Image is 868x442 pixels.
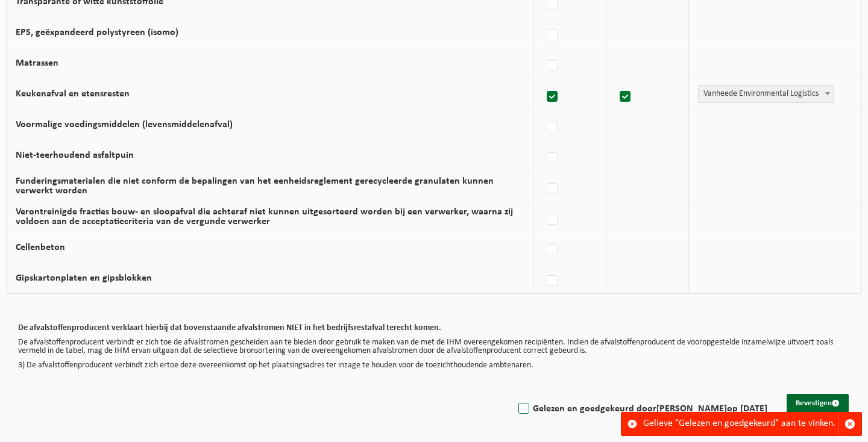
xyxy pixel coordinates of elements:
[16,120,233,129] label: Voormalige voedingsmiddelen (levensmiddelenafval)
[18,338,850,355] p: De afvalstoffenproducent verbindt er zich toe de afvalstromen gescheiden aan te bieden door gebru...
[18,323,441,332] b: De afvalstoffenproducent verklaart hierbij dat bovenstaande afvalstromen NIET in het bedrijfsrest...
[656,404,727,414] strong: [PERSON_NAME]
[16,58,58,68] label: Matrassen
[787,394,849,413] button: Bevestigen
[16,28,178,37] label: EPS, geëxpandeerd polystyreen (isomo)
[18,361,850,370] p: 3) De afvalstoffenproducent verbindt zich ertoe deze overeenkomst op het plaatsingsadres ter inza...
[16,176,494,196] label: Funderingsmaterialen die niet conform de bepalingen van het eenheidsreglement gerecycleerde granu...
[516,400,767,418] label: Gelezen en goedgekeurd door op [DATE]
[16,243,65,252] label: Cellenbeton
[16,151,134,160] label: Niet-teerhoudend asfaltpuin
[16,207,513,226] label: Verontreinigde fracties bouw- en sloopafval die achteraf niet kunnen uitgesorteerd worden bij een...
[699,86,834,102] span: Vanheede Environmental Logistics
[16,273,152,283] label: Gipskartonplaten en gipsblokken
[698,85,834,103] span: Vanheede Environmental Logistics
[643,412,838,435] div: Gelieve "Gelezen en goedgekeurd" aan te vinken.
[16,89,130,99] label: Keukenafval en etensresten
